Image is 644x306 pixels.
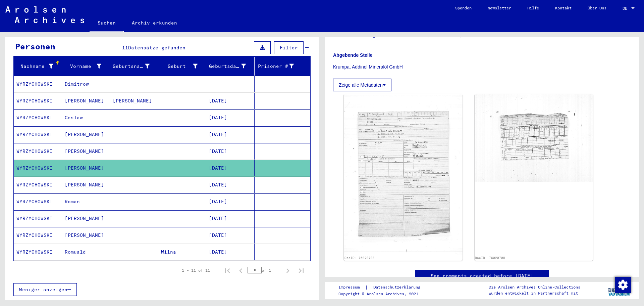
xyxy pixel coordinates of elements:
mat-cell: [DATE] [206,227,255,244]
mat-cell: [DATE] [206,93,255,109]
a: DocID: 76020708 [475,256,505,260]
mat-cell: [PERSON_NAME] [62,143,110,160]
div: Geburtsdatum [209,61,254,72]
mat-cell: WYRZYCHOWSKI [14,110,62,126]
span: Datensätze gefunden [128,45,185,51]
a: Impressum [338,284,365,291]
span: 11 [122,45,128,51]
span: DE [623,6,630,11]
mat-cell: [PERSON_NAME] [62,160,110,176]
mat-cell: WYRZYCHOWSKI [14,160,62,176]
div: Geburtsname [113,61,158,72]
mat-cell: [DATE] [206,210,255,227]
mat-header-cell: Prisoner # [255,57,311,76]
img: yv_logo.png [607,282,632,299]
mat-cell: WYRZYCHOWSKI [14,193,62,210]
button: First page [221,264,234,277]
a: Archiv erkunden [124,15,185,31]
mat-cell: Romuald [62,244,110,260]
mat-cell: [PERSON_NAME] [62,210,110,227]
mat-header-cell: Vorname [62,57,110,76]
div: Personen [15,40,55,52]
mat-cell: [DATE] [206,126,255,143]
mat-cell: Ceslaw [62,110,110,126]
mat-cell: Roman [62,193,110,210]
div: 1 – 11 of 11 [182,267,210,273]
a: DocID: 76020708 [344,256,375,260]
mat-cell: [PERSON_NAME] [62,177,110,193]
mat-cell: WYRZYCHOWSKI [14,244,62,260]
p: Die Arolsen Archives Online-Collections [489,284,580,290]
mat-header-cell: Nachname [14,57,62,76]
div: of 1 [248,267,281,273]
p: wurden entwickelt in Partnerschaft mit [489,290,580,296]
div: Geburtsname [113,63,150,70]
img: Arolsen_neg.svg [5,6,84,23]
mat-cell: Wilna [158,244,207,260]
p: Copyright © Arolsen Archives, 2021 [338,291,428,297]
mat-cell: [DATE] [206,177,255,193]
mat-cell: [DATE] [206,110,255,126]
mat-cell: [DATE] [206,244,255,260]
mat-cell: WYRZYCHOWSKI [14,143,62,160]
mat-cell: [DATE] [206,143,255,160]
div: Geburt‏ [161,61,206,72]
mat-cell: WYRZYCHOWSKI [14,76,62,92]
button: Weniger anzeigen [13,283,77,296]
mat-header-cell: Geburtsdatum [206,57,255,76]
mat-cell: [PERSON_NAME] [110,93,158,109]
mat-cell: [PERSON_NAME] [62,126,110,143]
div: Geburt‏ [161,63,198,70]
mat-cell: [PERSON_NAME] [62,227,110,244]
img: 001.jpg [344,94,463,255]
div: Prisoner # [257,61,303,72]
mat-header-cell: Geburt‏ [158,57,207,76]
mat-cell: WYRZYCHOWSKI [14,177,62,193]
img: Zustimmung ändern [615,277,631,293]
button: Next page [281,264,294,277]
mat-cell: [PERSON_NAME] [62,93,110,109]
div: Vorname [65,61,110,72]
div: | [338,284,428,291]
span: Weniger anzeigen [19,287,67,293]
button: Filter [274,41,304,54]
mat-cell: [DATE] [206,193,255,210]
img: 002.jpg [475,94,593,182]
a: See comments created before [DATE] [431,272,533,279]
mat-cell: WYRZYCHOWSKI [14,126,62,143]
div: Vorname [65,63,102,70]
mat-header-cell: Geburtsname [110,57,158,76]
button: Previous page [234,264,248,277]
p: Krumpa, Addinol Mineralöl GmbH [333,63,631,71]
a: Suchen [90,15,124,32]
div: Prisoner # [257,63,294,70]
b: Abgebende Stelle [333,52,372,58]
mat-cell: Dimitrow [62,76,110,92]
span: Filter [280,45,298,51]
button: Last page [294,264,308,277]
div: Nachname [16,63,53,70]
mat-cell: [DATE] [206,160,255,176]
mat-cell: WYRZYCHOWSKI [14,227,62,244]
button: Zeige alle Metadaten [333,79,391,91]
mat-cell: WYRZYCHOWSKI [14,93,62,109]
a: Datenschutzerklärung [368,284,428,291]
div: Nachname [16,61,62,72]
div: Zustimmung ändern [614,276,631,293]
div: Geburtsdatum [209,63,246,70]
mat-cell: WYRZYCHOWSKI [14,210,62,227]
